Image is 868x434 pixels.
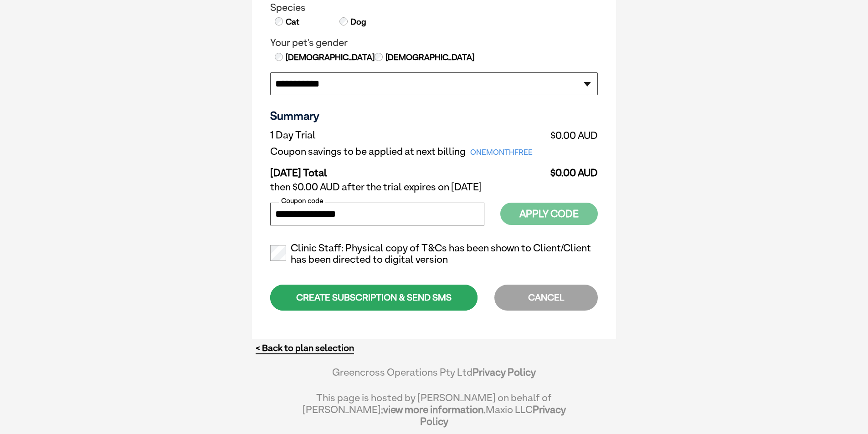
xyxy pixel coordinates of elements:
div: CANCEL [494,285,598,311]
td: $0.00 AUD [547,160,598,179]
td: $0.00 AUD [547,127,598,143]
a: Privacy Policy [473,366,536,378]
td: then $0.00 AUD after the trial expires on [DATE] [270,179,598,195]
a: Privacy Policy [420,403,566,427]
legend: Your pet's gender [270,37,598,49]
span: ONEMONTHFREE [466,146,537,159]
div: CREATE SUBSCRIPTION & SEND SMS [270,285,478,311]
label: Clinic Staff: Physical copy of T&Cs has been shown to Client/Client has been directed to digital ... [270,242,598,266]
input: Clinic Staff: Physical copy of T&Cs has been shown to Client/Client has been directed to digital ... [270,245,286,261]
label: Coupon code [279,197,325,205]
h3: Summary [270,109,598,123]
td: 1 Day Trial [270,127,547,143]
td: Coupon savings to be applied at next billing [270,143,547,160]
button: Apply Code [500,203,598,225]
div: This page is hosted by [PERSON_NAME] on behalf of [PERSON_NAME]; Maxio LLC [302,387,566,427]
a: view more information. [383,403,486,415]
td: [DATE] Total [270,160,547,179]
div: Greencross Operations Pty Ltd [302,366,566,387]
a: < Back to plan selection [256,342,354,354]
legend: Species [270,2,598,14]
